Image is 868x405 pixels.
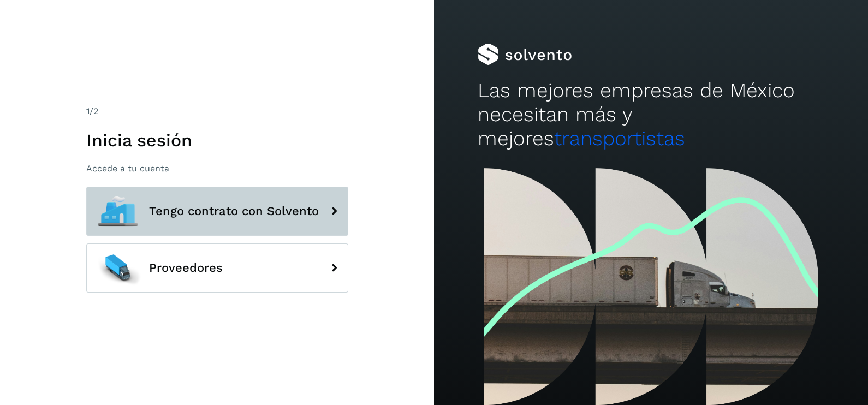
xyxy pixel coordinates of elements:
p: Accede a tu cuenta [86,163,348,174]
h2: Las mejores empresas de México necesitan más y mejores [478,79,825,151]
span: Proveedores [149,261,223,275]
button: Proveedores [86,243,348,293]
span: Tengo contrato con Solvento [149,205,319,218]
div: /2 [86,105,348,118]
span: transportistas [554,127,685,150]
span: 1 [86,106,90,116]
button: Tengo contrato con Solvento [86,187,348,236]
h1: Inicia sesión [86,130,348,151]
